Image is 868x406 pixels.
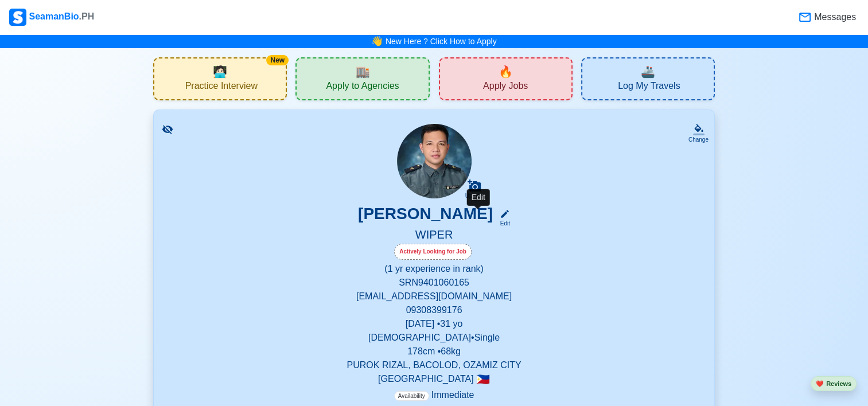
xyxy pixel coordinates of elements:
[168,345,700,358] p: 178 cm • 68 kg
[168,276,700,290] p: SRN 9401060165
[618,80,680,95] span: Log My Travels
[168,358,700,372] p: PUROK RIZAL, BACOLOD, OZAMIZ CITY
[213,63,227,80] span: interview
[483,80,528,95] span: Apply Jobs
[499,63,513,80] span: new
[168,303,700,317] p: 09308399176
[168,228,700,244] h5: WIPER
[369,33,386,50] span: bell
[465,193,484,200] div: Upload
[394,391,429,401] span: Availability
[386,37,497,46] a: New Here ? Click How to Apply
[812,10,856,24] span: Messages
[168,331,700,345] p: [DEMOGRAPHIC_DATA] • Single
[185,80,258,95] span: Practice Interview
[641,63,655,80] span: travel
[467,189,490,205] div: Edit
[811,376,857,392] button: heartReviews
[476,374,490,385] span: 🇵🇭
[168,290,700,303] p: [EMAIL_ADDRESS][DOMAIN_NAME]
[355,63,369,80] span: agencies
[358,204,493,228] h3: [PERSON_NAME]
[688,135,709,144] div: Change
[9,9,26,26] img: Logo
[816,380,824,387] span: heart
[495,219,510,228] div: Edit
[9,9,94,26] div: SeamanBio
[326,80,399,95] span: Apply to Agencies
[266,55,289,65] div: New
[168,372,700,386] p: [GEOGRAPHIC_DATA]
[79,11,95,21] span: .PH
[168,262,700,276] p: (1 yr experience in rank)
[168,317,700,331] p: [DATE] • 31 yo
[394,388,474,402] p: Immediate
[394,244,472,260] div: Actively Looking for Job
